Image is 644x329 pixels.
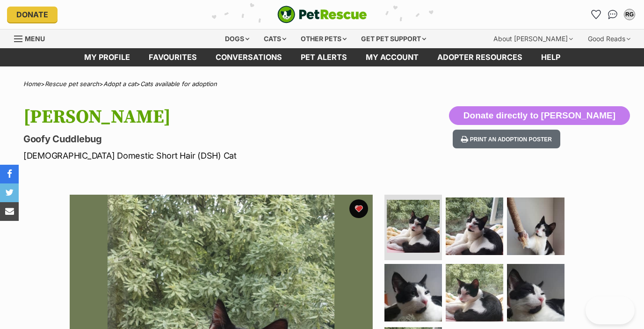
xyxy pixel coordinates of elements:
a: Adopt a cat [103,80,136,88]
iframe: Help Scout Beacon - Open [586,296,635,324]
img: Photo of Darren [446,264,503,322]
a: conversations [206,48,291,66]
img: Photo of Darren [387,200,440,253]
img: Photo of Darren [384,264,442,322]
img: logo-cat-932fe2b9b8326f06289b0f2fb663e598f794de774fb13d1741a6617ecf9a85b4.svg [277,6,367,23]
a: Conversations [605,7,620,22]
a: Menu [14,29,51,46]
div: Cats [257,29,293,48]
div: Dogs [218,29,256,48]
div: About [PERSON_NAME] [487,29,579,48]
a: PetRescue [277,6,367,23]
img: Photo of Darren [507,197,564,255]
img: Photo of Darren [507,264,564,322]
button: My account [622,7,637,22]
a: Cats available for adoption [140,80,217,88]
a: Favourites [139,48,206,66]
a: Favourites [588,7,603,22]
div: Good Reads [581,29,637,48]
a: My profile [75,48,139,66]
div: Other pets [294,29,353,48]
p: Goofy Cuddlebug [23,132,393,146]
a: Rescue pet search [45,80,99,88]
span: Menu [25,35,45,43]
a: Home [23,80,41,88]
a: Help [532,48,570,66]
ul: Account quick links [588,7,637,22]
a: My account [356,48,428,66]
button: Print an adoption poster [453,130,560,149]
img: Photo of Darren [446,197,503,255]
a: Donate [7,7,58,22]
p: [DEMOGRAPHIC_DATA] Domestic Short Hair (DSH) Cat [23,149,393,162]
h1: [PERSON_NAME] [23,106,393,128]
button: Donate directly to [PERSON_NAME] [449,106,630,125]
a: Adopter resources [428,48,532,66]
button: favourite [349,199,368,218]
div: Get pet support [355,29,433,48]
a: Pet alerts [291,48,356,66]
div: RG [625,10,634,19]
img: chat-41dd97257d64d25036548639549fe6c8038ab92f7586957e7f3b1b290dea8141.svg [608,10,618,19]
